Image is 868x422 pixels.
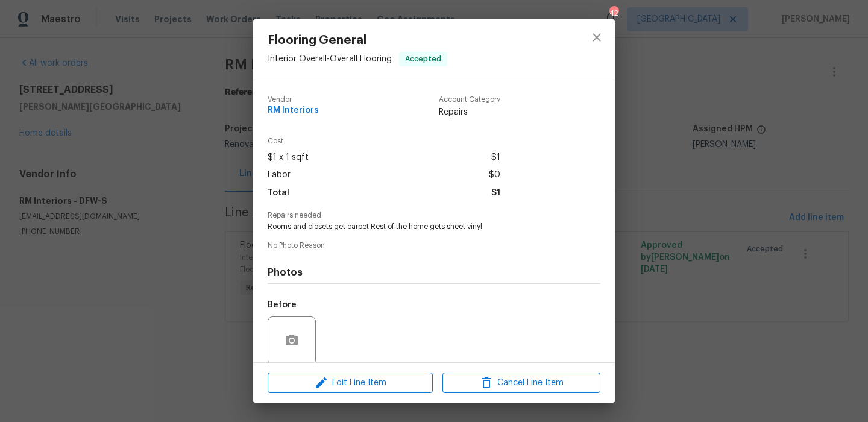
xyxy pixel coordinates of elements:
[268,106,319,115] span: RM Interiors
[439,96,500,104] span: Account Category
[446,376,597,391] span: Cancel Line Item
[268,149,309,166] span: $1 x 1 sqft
[439,106,500,118] span: Repairs
[400,53,446,65] span: Accepted
[268,301,297,309] h5: Before
[442,373,600,394] button: Cancel Line Item
[268,242,600,250] span: No Photo Reason
[489,166,500,184] span: $0
[491,184,500,202] span: $1
[268,55,392,63] span: Interior Overall - Overall Flooring
[609,7,618,19] div: 42
[268,137,500,145] span: Cost
[268,373,433,394] button: Edit Line Item
[268,96,319,104] span: Vendor
[268,166,291,184] span: Labor
[268,34,447,47] span: Flooring General
[268,212,600,219] span: Repairs needed
[491,149,500,166] span: $1
[268,222,567,232] span: Rooms and closets get carpet Rest of the home gets sheet vinyl
[268,184,289,202] span: Total
[271,376,429,391] span: Edit Line Item
[268,266,600,279] h4: Photos
[582,23,611,52] button: close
